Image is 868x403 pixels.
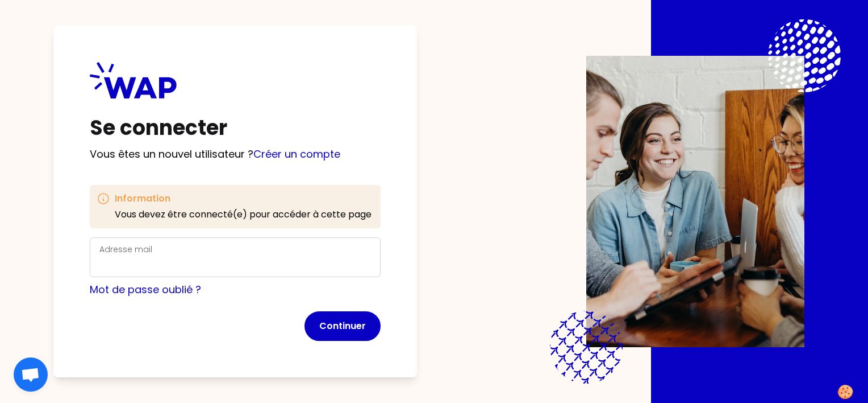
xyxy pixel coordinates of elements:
label: Adresse mail [99,244,152,255]
div: Ouvrir le chat [14,357,48,392]
p: Vous êtes un nouvel utilisateur ? [90,146,381,162]
button: Continuer [304,311,381,341]
p: Vous devez être connecté(e) pour accéder à cette page [115,208,372,221]
a: Créer un compte [253,147,340,161]
img: Description [586,56,804,347]
h1: Se connecter [90,117,381,139]
a: Mot de passe oublié ? [90,282,201,297]
h3: Information [115,192,372,205]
